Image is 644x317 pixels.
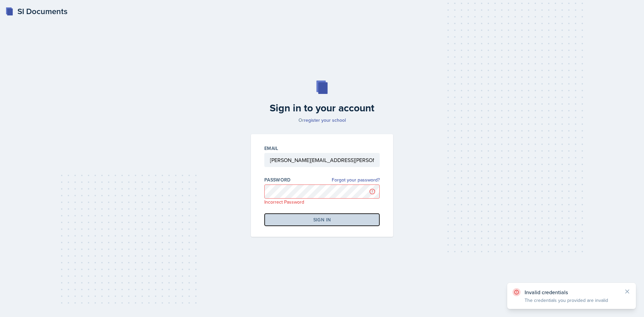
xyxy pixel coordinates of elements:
[264,176,291,183] label: Password
[525,297,619,304] p: The credentials you provided are invalid
[313,216,331,223] div: Sign in
[247,102,397,114] h2: Sign in to your account
[264,213,380,226] button: Sign in
[332,176,380,183] a: Forgot your password?
[264,145,278,152] label: Email
[247,117,397,123] p: Or
[304,117,346,123] a: register your school
[5,5,67,17] a: SI Documents
[264,199,380,205] p: Incorrect Password
[264,153,380,167] input: Email
[525,289,619,296] p: Invalid credentials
